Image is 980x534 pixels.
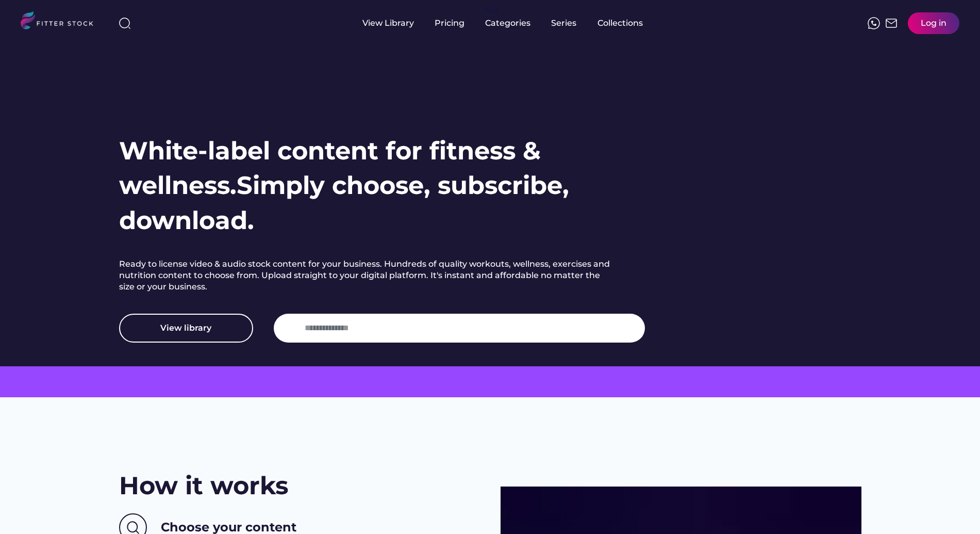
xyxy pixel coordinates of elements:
button: View library [119,314,253,343]
img: yH5BAEAAAAALAAAAAABAAEAAAIBRAA7 [284,322,296,334]
div: Pricing [435,18,464,29]
img: Frame%2051.svg [885,17,898,29]
div: Log in [921,18,946,29]
h2: How it works [119,468,288,503]
img: meteor-icons_whatsapp%20%281%29.svg [868,17,880,29]
h2: Ready to license video & audio stock content for your business. Hundreds of quality workouts, wel... [119,258,614,293]
div: Collections [597,18,643,29]
img: search-normal%203.svg [119,17,131,29]
div: View Library [362,18,414,29]
div: Series [551,18,577,29]
div: Categories [485,18,530,29]
div: fvck [485,5,499,15]
h1: White-label content for fitness & wellness. Simply choose, subscribe, download. [119,134,686,238]
img: LOGO.svg [21,11,102,33]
